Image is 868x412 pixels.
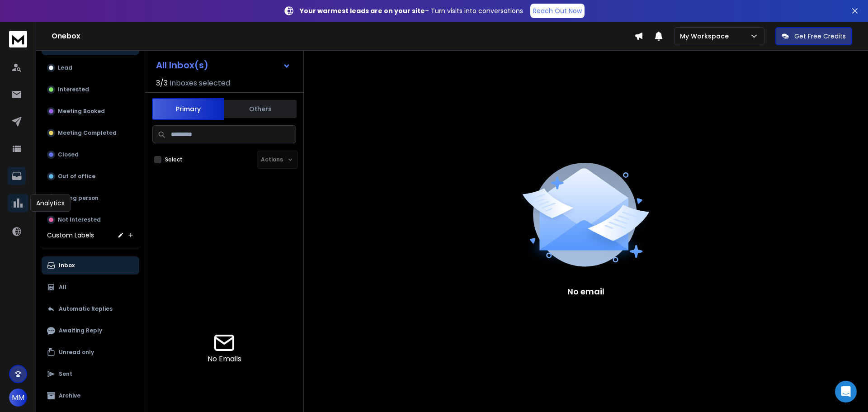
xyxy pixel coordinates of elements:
h1: Onebox [52,31,634,42]
button: Primary [152,98,224,120]
h1: All Inbox(s) [156,61,208,70]
p: Inbox [59,262,75,269]
p: Wrong person [58,194,99,202]
p: My Workspace [680,32,732,41]
img: logo [9,31,27,47]
a: Reach Out Now [530,4,585,18]
button: Others [224,99,297,119]
p: Closed [58,151,79,158]
button: Unread only [42,343,139,361]
strong: Your warmest leads are on your site [300,6,425,15]
p: – Turn visits into conversations [300,6,523,15]
button: Interested [42,81,139,99]
div: Analytics [30,194,71,212]
button: Meeting Booked [42,102,139,120]
p: Out of office [58,173,95,180]
p: Lead [58,64,72,71]
p: Get Free Credits [794,32,846,41]
button: Meeting Completed [42,124,139,142]
h3: Inboxes selected [170,78,230,89]
button: Get Free Credits [775,27,852,45]
p: All [59,284,66,291]
button: All [42,278,139,296]
p: Awaiting Reply [59,327,102,334]
p: Not Interested [58,216,101,223]
p: Automatic Replies [59,305,113,313]
button: MM [9,388,27,407]
button: Closed [42,146,139,164]
button: Out of office [42,167,139,185]
button: Sent [42,365,139,383]
button: Inbox [42,256,139,275]
p: Sent [59,370,72,378]
label: Select [165,156,183,163]
span: 3 / 3 [156,78,168,89]
p: Meeting Booked [58,108,105,115]
p: Meeting Completed [58,129,117,137]
button: Lead [42,59,139,77]
button: Archive [42,387,139,405]
button: Automatic Replies [42,300,139,318]
div: Open Intercom Messenger [835,381,857,403]
p: Unread only [59,349,94,356]
button: Not Interested [42,211,139,229]
p: Archive [59,392,80,399]
button: Awaiting Reply [42,322,139,340]
button: Wrong person [42,189,139,207]
p: Reach Out Now [533,6,582,15]
p: No Emails [208,354,241,365]
h3: Custom Labels [47,231,94,240]
p: Interested [58,86,89,93]
p: No email [567,285,604,298]
button: All Inbox(s) [149,56,298,74]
